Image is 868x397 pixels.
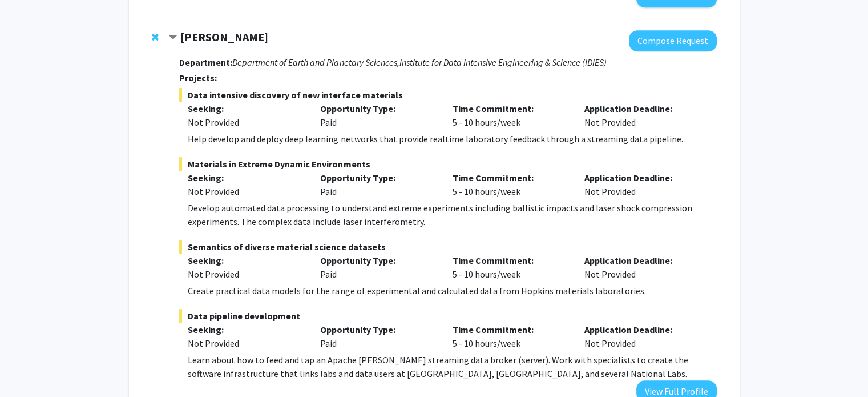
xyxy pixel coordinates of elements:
div: Not Provided [188,185,303,198]
strong: [PERSON_NAME] [180,30,268,44]
div: 5 - 10 hours/week [443,323,576,350]
div: Create practical data models for the range of experimental and calculated data from Hopkins mater... [188,284,716,298]
p: Seeking: [188,102,303,115]
div: Develop automated data processing to understand extreme experiments including ballistic impacts a... [188,201,716,228]
div: Learn about how to feed and tap an Apache [PERSON_NAME] streaming data broker (server). Work with... [188,353,716,380]
button: Compose Request to David Elbert [629,30,717,51]
div: Paid [312,102,444,129]
p: Application Deadline: [584,171,700,185]
div: Paid [312,171,444,198]
p: Time Commitment: [452,102,567,115]
p: Seeking: [188,171,303,185]
span: Data pipeline development [179,309,716,323]
div: 5 - 10 hours/week [443,102,576,129]
p: Time Commitment: [452,171,567,185]
div: Help develop and deploy deep learning networks that provide realtime laboratory feedback through ... [188,132,716,146]
div: Paid [312,254,444,281]
p: Opportunity Type: [320,323,435,336]
p: Time Commitment: [452,254,567,267]
i: Department of Earth and Planetary Sciences, [232,57,399,68]
div: 5 - 10 hours/week [443,254,576,281]
p: Opportunity Type: [320,171,435,185]
span: Contract David Elbert Bookmark [168,33,177,42]
div: Not Provided [576,323,708,350]
i: Institute for Data Intensive Engineering & Science (IDIES) [399,57,606,68]
strong: Department: [179,57,232,68]
span: Semantics of diverse material science datasets [179,240,716,254]
p: Opportunity Type: [320,102,435,115]
p: Application Deadline: [584,323,700,336]
p: Seeking: [188,323,303,336]
div: Not Provided [576,171,708,198]
span: Data intensive discovery of new interface materials [179,88,716,102]
p: Opportunity Type: [320,254,435,267]
iframe: Chat [9,346,49,388]
span: Materials in Extreme Dynamic Environments [179,157,716,171]
div: Not Provided [188,267,303,281]
p: Application Deadline: [584,102,700,115]
strong: Projects: [179,72,217,83]
p: Application Deadline: [584,254,700,267]
p: Time Commitment: [452,323,567,336]
p: Seeking: [188,254,303,267]
div: 5 - 10 hours/week [443,171,576,198]
div: Not Provided [188,115,303,129]
div: Not Provided [576,254,708,281]
div: Not Provided [188,336,303,350]
span: Remove David Elbert from bookmarks [152,33,159,42]
div: Not Provided [576,102,708,129]
div: Paid [312,323,444,350]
